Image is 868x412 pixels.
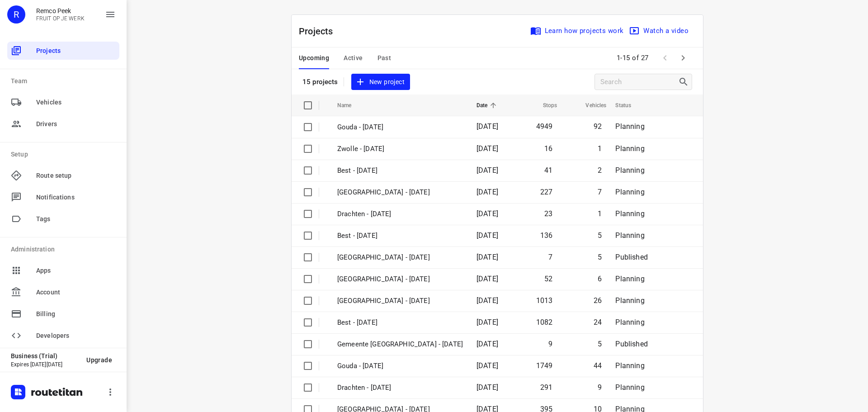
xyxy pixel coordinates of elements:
[36,331,116,341] span: Developers
[615,122,644,131] span: Planning
[544,144,552,153] span: 16
[7,210,119,228] div: Tags
[476,361,498,370] span: [DATE]
[540,383,553,392] span: 291
[598,188,602,196] span: 7
[544,209,552,218] span: 23
[337,383,463,393] p: Drachten - Wednesday
[36,214,116,224] span: Tags
[476,318,498,327] span: [DATE]
[600,75,678,89] input: Search projects
[337,274,463,284] p: Antwerpen - Wednesday
[594,296,602,305] span: 26
[344,52,363,64] span: Active
[540,231,553,240] span: 136
[598,275,602,283] span: 6
[79,352,119,368] button: Upgrade
[36,266,116,275] span: Apps
[548,253,552,261] span: 7
[598,231,602,240] span: 5
[36,7,85,14] p: Remco Peek
[11,76,119,86] p: Team
[7,305,119,323] div: Billing
[531,100,557,111] span: Stops
[86,356,112,364] span: Upgrade
[302,78,338,86] p: 15 projects
[36,309,116,319] span: Billing
[615,318,644,327] span: Planning
[36,46,116,56] span: Projects
[337,361,463,371] p: Gouda - Wednesday
[548,340,552,348] span: 9
[299,24,340,38] p: Projects
[598,166,602,175] span: 2
[337,209,463,219] p: Drachten - Thursday
[11,352,79,360] p: Business (Trial)
[337,339,463,350] p: Gemeente Rotterdam - Wednesday
[598,383,602,392] span: 9
[36,119,116,129] span: Drivers
[476,122,498,131] span: [DATE]
[615,340,648,348] span: Published
[476,209,498,218] span: [DATE]
[351,74,410,90] button: New project
[357,76,405,88] span: New project
[476,383,498,392] span: [DATE]
[674,49,692,67] span: Next Page
[36,193,116,202] span: Notifications
[337,166,463,176] p: Best - Friday
[540,188,553,196] span: 227
[337,122,463,133] p: Gouda - Monday
[615,166,644,175] span: Planning
[594,361,602,370] span: 44
[544,166,552,175] span: 41
[337,144,463,154] p: Zwolle - Friday
[337,252,463,263] p: Gemeente Rotterdam - Thursday
[299,52,329,64] span: Upcoming
[656,49,674,67] span: Previous Page
[337,317,463,328] p: Best - Wednesday
[598,209,602,218] span: 1
[594,122,602,131] span: 92
[7,283,119,301] div: Account
[476,188,498,196] span: [DATE]
[536,122,553,131] span: 4949
[476,166,498,175] span: [DATE]
[574,100,606,111] span: Vehicles
[337,296,463,306] p: Zwolle - Wednesday
[476,144,498,153] span: [DATE]
[615,231,644,240] span: Planning
[36,171,116,180] span: Route setup
[377,52,392,64] span: Past
[476,296,498,305] span: [DATE]
[615,296,644,305] span: Planning
[476,231,498,240] span: [DATE]
[36,15,85,22] p: FRUIT OP JE WERK
[615,209,644,218] span: Planning
[7,166,119,185] div: Route setup
[337,100,363,111] span: Name
[536,361,553,370] span: 1749
[615,100,643,111] span: Status
[476,275,498,283] span: [DATE]
[7,93,119,111] div: Vehicles
[11,361,79,368] p: Expires [DATE][DATE]
[7,327,119,345] div: Developers
[11,245,119,254] p: Administration
[598,340,602,348] span: 5
[615,383,644,392] span: Planning
[476,340,498,348] span: [DATE]
[337,187,463,198] p: Zwolle - Thursday
[615,188,644,196] span: Planning
[598,144,602,153] span: 1
[615,253,648,261] span: Published
[613,48,652,68] span: 1-15 of 27
[476,253,498,261] span: [DATE]
[7,115,119,133] div: Drivers
[615,144,644,153] span: Planning
[7,42,119,60] div: Projects
[594,318,602,327] span: 24
[337,231,463,241] p: Best - Thursday
[544,275,552,283] span: 52
[7,261,119,279] div: Apps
